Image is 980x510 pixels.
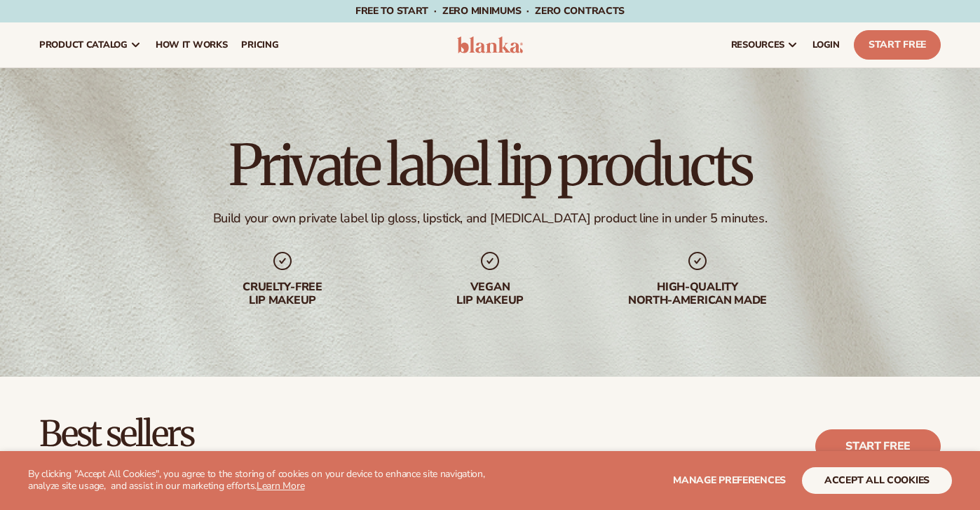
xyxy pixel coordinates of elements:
span: Manage preferences [673,474,786,487]
a: How It Works [149,22,235,67]
h2: Best sellers [39,416,585,453]
img: logo [457,36,523,53]
div: High-quality North-american made [608,281,787,307]
a: pricing [234,22,285,67]
a: product catalog [32,22,149,67]
span: LOGIN [812,39,840,51]
span: How It Works [156,39,228,51]
div: Vegan lip makeup [400,281,580,307]
div: Cruelty-free lip makeup [193,281,372,307]
span: Free to start · ZERO minimums · ZERO contracts [355,4,625,18]
button: accept all cookies [802,467,952,494]
span: pricing [241,39,278,51]
button: Manage preferences [673,467,786,494]
a: Learn More [257,479,304,492]
span: resources [731,39,784,51]
div: Build your own private label lip gloss, lipstick, and [MEDICAL_DATA] product line in under 5 minu... [213,210,768,227]
a: Start Free [854,30,941,60]
p: By clicking "Accept All Cookies", you agree to the storing of cookies on your device to enhance s... [28,469,499,492]
a: resources [724,22,805,67]
h1: Private label lip products [229,137,751,194]
a: Start free [815,429,941,463]
a: LOGIN [805,22,847,67]
span: product catalog [39,39,128,51]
